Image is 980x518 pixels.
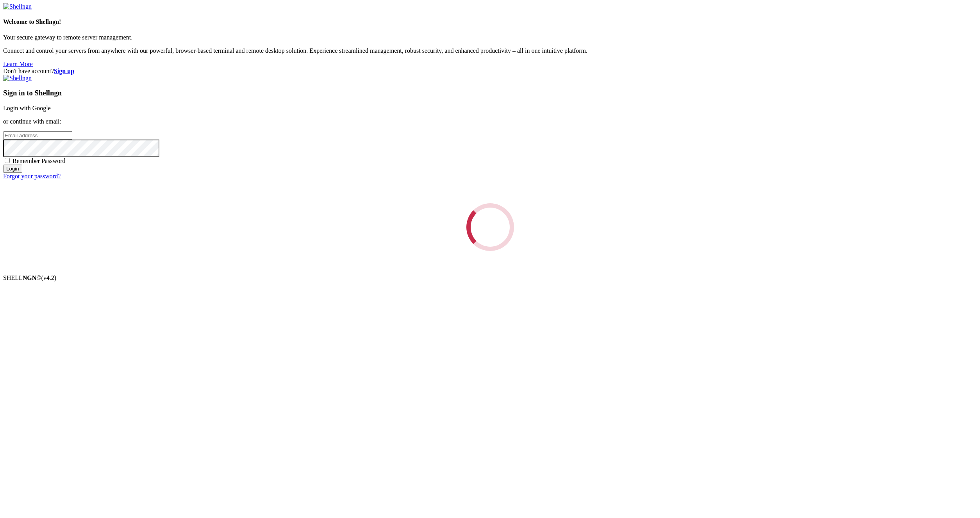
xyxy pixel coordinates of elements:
[3,173,61,179] a: Forgot your password?
[41,274,57,281] span: 4.2.0
[54,68,74,74] a: Sign up
[462,199,518,255] div: Loading...
[3,18,977,25] h4: Welcome to Shellngn!
[3,75,32,82] img: Shellngn
[3,165,22,173] input: Login
[3,89,977,97] h3: Sign in to Shellngn
[3,105,51,111] a: Login with Google
[3,131,72,140] input: Email address
[12,158,66,164] span: Remember Password
[3,47,977,54] p: Connect and control your servers from anywhere with our powerful, browser-based terminal and remo...
[23,274,37,281] b: NGN
[3,34,977,41] p: Your secure gateway to remote server management.
[5,158,10,163] input: Remember Password
[3,274,56,281] span: SHELL ©
[3,118,977,125] p: or continue with email:
[3,68,977,75] div: Don't have account?
[3,61,33,67] a: Learn More
[3,3,32,10] img: Shellngn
